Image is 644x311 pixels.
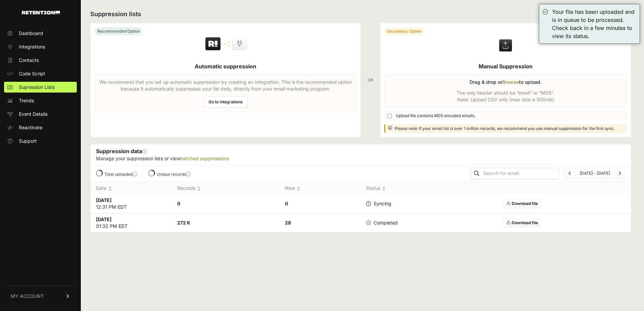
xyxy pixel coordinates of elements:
span: Completed [366,219,398,226]
div: Suppression data [91,144,631,165]
img: no_sort-eaf950dc5ab64cae54d48a5578032e96f70b2ecb7d747501f34c8f2db400fb66.gif [108,186,112,191]
img: integration [224,45,230,46]
nav: Page navigation [564,168,625,179]
h2: Suppression lists [90,9,631,19]
div: OR [367,23,373,137]
a: Next [618,171,621,176]
a: Event Details [4,109,77,119]
span: Reactivate [19,124,42,131]
span: MY ACCOUNT [11,293,44,300]
span: Event Details [19,111,47,117]
a: Supression Lists [4,82,77,93]
img: Retention [204,37,222,51]
strong: 28 [285,220,291,226]
a: MY ACCOUNT [4,286,77,306]
strong: [DATE] [96,197,111,203]
strong: 0 [177,201,180,206]
a: batched suppressions [180,155,229,161]
span: Support [19,138,37,144]
h5: Automatic suppression [195,62,256,70]
span: Trends [19,97,34,104]
strong: [DATE] [96,216,111,222]
a: Support [4,136,77,146]
strong: 0 [285,201,288,206]
td: 12:31 PM EDT [91,194,172,213]
img: Retention.com [22,11,60,14]
span: Contacts [19,57,39,64]
a: Code Script [4,68,77,79]
td: 01:32 PM EDT [91,213,172,233]
a: Download file [504,199,541,208]
div: Your file has been uploaded and is in queue to be processed. Check back in a few minutes to view ... [552,8,636,40]
img: no_sort-eaf950dc5ab64cae54d48a5578032e96f70b2ecb7d747501f34c8f2db400fb66.gif [297,186,300,191]
th: Status [361,182,415,195]
a: Previous [569,171,571,176]
img: integration [224,42,230,43]
th: Date [91,182,172,195]
img: no_sort-eaf950dc5ab64cae54d48a5578032e96f70b2ecb7d747501f34c8f2db400fb66.gif [382,186,386,191]
input: Upload file contains MD5 encoded emails. [387,114,392,118]
label: Unique records [157,172,191,177]
li: [DATE] - [DATE] [575,171,614,176]
a: Integrations [4,41,77,52]
div: Recommended Option [95,27,142,35]
p: We recommend that you set up automatic suppression by creating an Integration. This is the recomm... [99,79,352,92]
span: Upload file contains MD5 encoded emails. [396,113,475,118]
a: Reactivate [4,122,77,133]
input: Search for email [482,169,558,178]
a: Contacts [4,55,77,66]
label: Total uploaded [104,172,137,177]
p: Manage your suppression lists or view [96,155,625,162]
a: Trends [4,95,77,106]
img: no_sort-eaf950dc5ab64cae54d48a5578032e96f70b2ecb7d747501f34c8f2db400fb66.gif [197,186,201,191]
th: Records [172,182,280,195]
span: Syncing [366,200,391,207]
span: Code Script [19,70,45,77]
strong: 272 K [177,220,190,226]
span: Integrations [19,43,45,50]
a: Download file [504,218,541,227]
span: Dashboard [19,30,43,37]
a: Go to integrations [204,96,247,108]
span: Supression Lists [19,84,55,91]
a: Dashboard [4,28,77,39]
img: integration [224,44,230,45]
th: New [280,182,361,195]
